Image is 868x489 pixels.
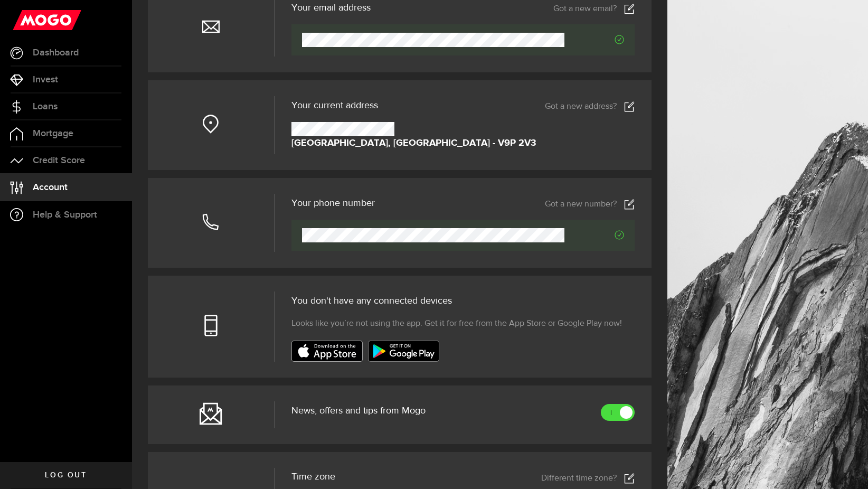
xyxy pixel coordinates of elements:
[33,210,97,220] span: Help & Support
[291,199,375,208] h3: Your phone number
[45,472,87,479] span: Log out
[291,317,622,330] span: Looks like you’re not using the app. Get it for free from the App Store or Google Play now!
[553,4,635,14] a: Got a new email?
[291,341,363,362] img: badge-app-store.svg
[33,75,58,84] span: Invest
[368,341,439,362] img: badge-google-play.svg
[564,230,624,240] span: Verified
[291,296,452,306] span: You don't have any connected devices
[291,472,335,482] span: Time zone
[33,129,73,138] span: Mortgage
[545,101,635,112] a: Got a new address?
[545,199,635,210] a: Got a new number?
[541,473,635,484] a: Different time zone?
[291,3,371,13] h3: Your email address
[8,4,40,36] button: Open LiveChat chat widget
[33,183,68,192] span: Account
[564,35,624,44] span: Verified
[33,156,85,165] span: Credit Score
[291,101,378,110] span: Your current address
[291,136,536,151] strong: [GEOGRAPHIC_DATA], [GEOGRAPHIC_DATA] - V9P 2V3
[291,406,426,416] span: News, offers and tips from Mogo
[33,48,79,58] span: Dashboard
[33,102,58,111] span: Loans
